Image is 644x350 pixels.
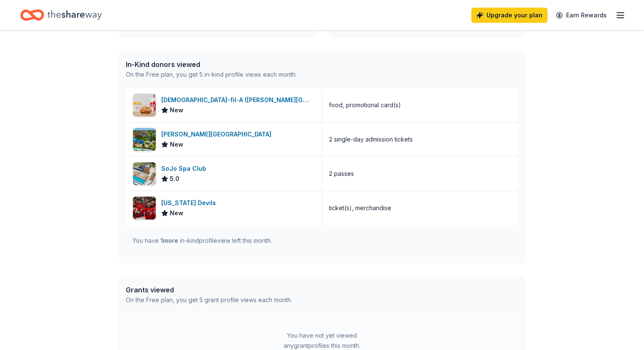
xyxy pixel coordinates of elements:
[161,95,315,105] div: [DEMOGRAPHIC_DATA]-fil-A ([PERSON_NAME][GEOGRAPHIC_DATA])
[126,285,292,295] div: Grants viewed
[133,94,156,117] img: Image for Chick-fil-A (Morris Plains)
[133,128,156,151] img: Image for Dorney Park & Wildwater Kingdom
[20,5,102,25] a: Home
[471,8,547,23] a: Upgrade your plan
[133,197,156,219] img: Image for New Jersey Devils
[161,129,275,139] div: [PERSON_NAME][GEOGRAPHIC_DATA]
[126,69,297,80] div: On the Free plan, you get 5 in-kind profile views each month.
[161,164,210,174] div: SoJo Spa Club
[161,198,219,208] div: [US_STATE] Devils
[133,162,156,185] img: Image for SoJo Spa Club
[170,174,180,184] span: 5.0
[170,139,183,150] span: New
[551,8,612,23] a: Earn Rewards
[329,203,391,213] div: ticket(s), merchandise
[170,208,183,218] span: New
[329,134,413,144] div: 2 single-day admission tickets
[170,105,183,115] span: New
[126,295,292,305] div: On the Free plan, you get 5 grant profile views each month.
[329,100,401,110] div: food, promotional card(s)
[160,237,178,244] span: 1 more
[329,169,354,179] div: 2 passes
[133,236,272,246] div: You have in-kind profile view left this month.
[126,59,297,69] div: In-Kind donors viewed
